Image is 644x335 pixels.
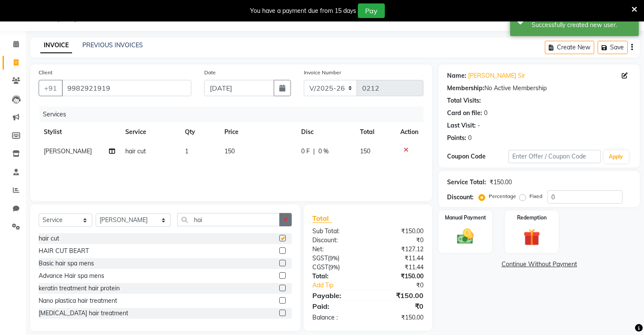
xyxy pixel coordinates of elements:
[368,272,430,281] div: ₹150.00
[598,41,628,54] button: Save
[355,122,396,142] th: Total
[489,192,516,200] label: Percentage
[447,193,474,202] div: Discount:
[517,214,547,222] label: Redemption
[301,147,310,156] span: 0 F
[368,254,430,263] div: ₹11.44
[368,236,430,245] div: ₹0
[368,245,430,254] div: ₹127.12
[40,38,72,53] a: INVOICE
[545,41,594,54] button: Create New
[185,147,188,155] span: 1
[313,147,315,156] span: |
[219,122,296,142] th: Price
[368,290,430,301] div: ₹150.00
[604,150,629,163] button: Apply
[468,134,472,143] div: 0
[312,254,328,262] span: SGST
[518,227,545,248] img: _gift.svg
[312,214,332,223] span: Total
[306,236,368,245] div: Discount:
[330,264,338,271] span: 9%
[180,122,219,142] th: Qty
[395,122,423,142] th: Action
[447,96,481,105] div: Total Visits:
[306,227,368,236] div: Sub Total:
[447,152,508,161] div: Coupon Code
[532,21,632,30] div: Successfully created new user.
[204,69,216,76] label: Date
[468,71,525,80] a: [PERSON_NAME] Sir
[177,213,279,226] input: Search or Scan
[306,301,368,311] div: Paid:
[447,71,466,80] div: Name:
[306,254,368,263] div: ( )
[306,290,368,301] div: Payable:
[304,69,341,76] label: Invoice Number
[368,263,430,272] div: ₹11.44
[378,281,430,290] div: ₹0
[82,41,143,49] a: PREVIOUS INVOICES
[39,296,117,305] div: Nano plastica hair treatment
[224,147,235,155] span: 150
[447,178,486,187] div: Service Total:
[447,134,466,143] div: Points:
[440,260,638,269] a: Continue Without Payment
[250,6,356,15] div: You have a payment due from 15 days
[478,121,480,130] div: -
[529,192,542,200] label: Fixed
[312,263,328,271] span: CGST
[484,109,487,118] div: 0
[318,147,329,156] span: 0 %
[306,272,368,281] div: Total:
[62,80,191,96] input: Search by Name/Mobile/Email/Code
[508,150,600,163] input: Enter Offer / Coupon Code
[358,3,385,18] button: Pay
[39,284,120,293] div: keratin treatment hair protein
[44,147,92,155] span: [PERSON_NAME]
[39,247,89,256] div: HAIR CUT BEART
[330,255,338,262] span: 9%
[445,214,486,222] label: Manual Payment
[39,69,52,76] label: Client
[296,122,355,142] th: Disc
[447,84,631,93] div: No Active Membership
[452,227,479,246] img: _cash.svg
[368,301,430,311] div: ₹0
[39,309,128,318] div: [MEDICAL_DATA] hair treatment
[447,109,482,118] div: Card on file:
[39,271,104,280] div: Advance Hair spa mens
[306,263,368,272] div: ( )
[368,313,430,322] div: ₹150.00
[39,122,121,142] th: Stylist
[306,313,368,322] div: Balance :
[447,84,484,93] div: Membership:
[39,107,430,122] div: Services
[39,234,59,243] div: hair cut
[306,281,378,290] a: Add Tip
[39,259,94,268] div: Basic hair spa mens
[126,147,146,155] span: hair cut
[39,80,63,96] button: +91
[490,178,512,187] div: ₹150.00
[360,147,371,155] span: 150
[447,121,476,130] div: Last Visit:
[306,245,368,254] div: Net:
[368,227,430,236] div: ₹150.00
[121,122,180,142] th: Service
